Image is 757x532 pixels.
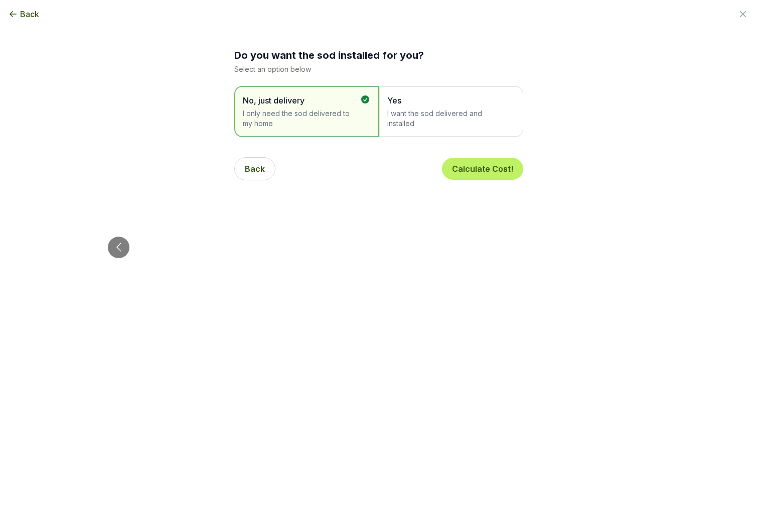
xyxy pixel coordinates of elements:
span: Yes [387,94,505,107]
p: Select an option below [234,64,523,74]
h2: Do you want the sod installed for you? [234,48,523,62]
button: Back [234,157,275,180]
button: Back [8,8,39,20]
button: Go to previous slide [108,237,129,258]
span: Back [20,8,39,20]
span: I only need the sod delivered to my home [243,109,360,129]
button: Calculate Cost! [442,158,523,180]
span: No, just delivery [243,94,360,107]
span: I want the sod delivered and installed [387,109,505,129]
